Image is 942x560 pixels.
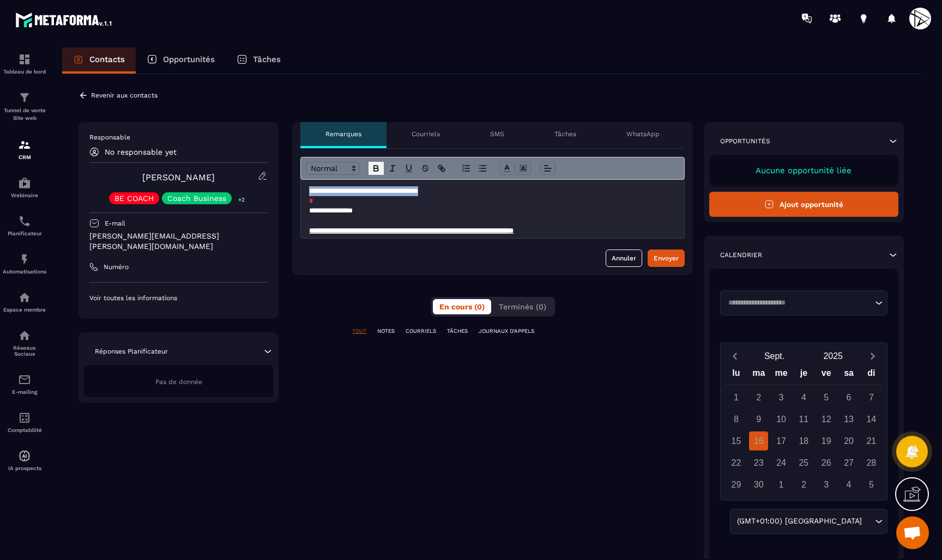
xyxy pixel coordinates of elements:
p: Aucune opportunité liée [720,166,887,175]
div: 30 [749,475,768,494]
p: Responsable [89,133,268,142]
div: 9 [749,410,768,429]
div: 1 [772,475,791,494]
button: Previous month [725,349,745,363]
p: IA prospects [3,465,46,471]
div: 16 [749,431,768,451]
div: 18 [794,431,813,451]
img: email [18,373,31,386]
div: 20 [840,431,859,451]
div: ma [747,366,770,385]
p: TOUT [352,327,366,335]
p: Tâches [253,54,281,64]
div: Calendar days [725,388,883,494]
span: Pas de donnée [155,378,202,386]
a: Opportunités [136,47,226,74]
p: Réponses Planificateur [95,347,168,356]
p: No responsable yet [105,148,177,156]
a: formationformationTunnel de vente Site web [3,83,46,130]
a: automationsautomationsEspace membre [3,283,46,321]
div: 1 [727,388,746,407]
div: 26 [817,453,836,472]
span: En cours (0) [439,302,485,311]
div: 17 [772,431,791,451]
p: COURRIELS [406,327,436,335]
span: (GMT+01:00) [GEOGRAPHIC_DATA] [734,515,864,527]
p: Planificateur [3,230,46,236]
div: Calendar wrapper [725,366,883,494]
button: Open months overlay [745,346,804,366]
div: 3 [772,388,791,407]
img: accountant [18,411,31,424]
p: +2 [234,194,249,205]
p: SMS [490,130,504,138]
p: Comptabilité [3,427,46,433]
img: formation [18,53,31,66]
p: Espace membre [3,307,46,313]
img: scheduler [18,215,31,228]
div: 5 [862,475,881,494]
div: me [770,366,792,385]
a: Tâches [226,47,292,74]
p: Coach Business [167,194,226,202]
p: Numéro [104,263,129,271]
div: 24 [772,453,791,472]
a: automationsautomationsAutomatisations [3,245,46,283]
div: 7 [862,388,881,407]
p: Réseaux Sociaux [3,345,46,357]
button: Envoyer [648,249,685,267]
button: Annuler [606,249,642,267]
p: E-mail [105,219,125,228]
p: Tableau de bord [3,69,46,75]
img: social-network [18,329,31,342]
a: accountantaccountantComptabilité [3,403,46,441]
div: Search for option [730,509,887,534]
p: BE COACH [114,194,154,202]
a: [PERSON_NAME] [142,172,215,182]
a: formationformationTableau de bord [3,45,46,83]
p: TÂCHES [447,327,468,335]
div: 6 [840,388,859,407]
div: 15 [727,431,746,451]
p: NOTES [377,327,395,335]
button: Next month [862,349,883,363]
div: 10 [772,410,791,429]
img: logo [15,10,113,29]
div: Search for option [720,290,887,315]
button: Open years overlay [804,346,862,366]
div: 25 [794,453,813,472]
p: Courriels [412,130,440,138]
div: 3 [817,475,836,494]
img: automations [18,291,31,304]
div: 2 [749,388,768,407]
img: automations [18,176,31,190]
a: Contacts [62,47,136,74]
div: 27 [840,453,859,472]
p: Tunnel de vente Site web [3,107,46,122]
div: sa [837,366,860,385]
span: Terminés (0) [499,302,546,311]
p: Webinaire [3,192,46,198]
p: CRM [3,154,46,160]
div: 23 [749,453,768,472]
p: Opportunités [720,137,770,145]
img: formation [18,138,31,151]
a: social-networksocial-networkRéseaux Sociaux [3,321,46,365]
div: 22 [727,453,746,472]
p: Revenir aux contacts [91,92,158,99]
p: Remarques [325,130,361,138]
a: emailemailE-mailing [3,365,46,403]
div: 19 [817,431,836,451]
p: [PERSON_NAME][EMAIL_ADDRESS][PERSON_NAME][DOMAIN_NAME] [89,231,268,252]
div: Envoyer [654,253,679,264]
p: Contacts [89,54,125,64]
div: 4 [840,475,859,494]
p: Automatisations [3,269,46,275]
a: schedulerschedulerPlanificateur [3,206,46,245]
div: 13 [840,410,859,429]
p: Calendrier [720,251,762,259]
p: Voir toutes les informations [89,294,268,302]
button: Ajout opportunité [709,192,898,217]
div: 2 [794,475,813,494]
div: 29 [727,475,746,494]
